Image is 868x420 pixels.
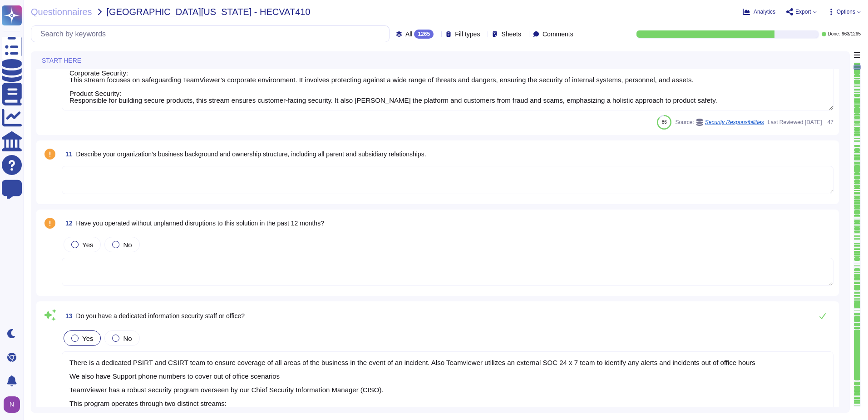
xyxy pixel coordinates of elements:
[76,220,324,227] span: Have you operated without unplanned disruptions to this solution in the past 12 months?
[542,31,573,37] span: Comments
[4,396,20,413] img: user
[31,7,92,16] span: Questionnaires
[754,9,775,15] span: Analytics
[76,150,426,158] span: Describe your organization’s business background and ownership structure, including all parent an...
[76,312,245,320] span: Do you have a dedicated information security staff or office?
[82,335,93,342] span: Yes
[405,31,413,37] span: All
[62,151,73,157] span: 11
[107,7,311,16] span: [GEOGRAPHIC_DATA][US_STATE] - HECVAT410
[705,120,764,125] span: Security Responsibilities
[768,120,822,125] span: Last Reviewed [DATE]
[2,395,26,415] button: user
[837,9,855,15] span: Options
[455,31,480,37] span: Fill types
[662,120,667,125] span: 86
[743,8,775,15] button: Analytics
[842,32,861,36] span: 963 / 1265
[123,241,132,249] span: No
[414,30,434,39] div: 1265
[62,313,73,319] span: 13
[795,9,811,15] span: Export
[62,220,73,226] span: 12
[82,241,93,249] span: Yes
[501,31,521,37] span: Sheets
[826,120,833,125] span: 47
[42,57,81,64] span: START HERE
[123,335,132,342] span: No
[36,26,389,42] input: Search by keywords
[675,119,764,126] span: Source:
[828,32,840,36] span: Done:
